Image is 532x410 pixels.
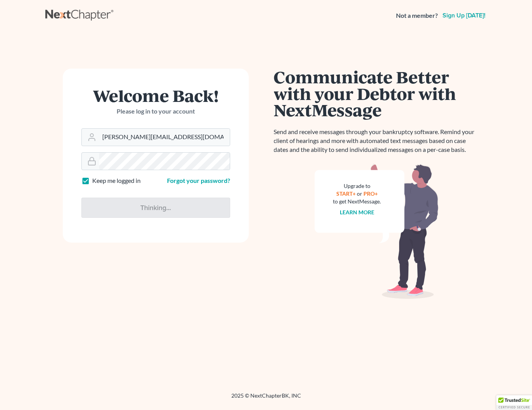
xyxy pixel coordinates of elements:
img: nextmessage_bg-59042aed3d76b12b5cd301f8e5b87938c9018125f34e5fa2b7a6b67550977c72.svg [315,164,439,299]
a: Forgot your password? [167,177,230,184]
a: Learn more [340,209,374,215]
strong: Not a member? [396,11,438,20]
a: Sign up [DATE]! [441,12,487,19]
h1: Welcome Back! [81,87,230,104]
p: Send and receive messages through your bankruptcy software. Remind your client of hearings and mo... [274,127,479,154]
label: Keep me logged in [92,176,141,185]
input: Email Address [99,129,230,146]
div: Upgrade to [333,182,381,190]
a: START+ [336,190,356,197]
p: Please log in to your account [81,107,230,116]
input: Thinking... [81,198,230,218]
a: PRO+ [363,190,378,197]
h1: Communicate Better with your Debtor with NextMessage [274,69,479,118]
div: TrustedSite Certified [496,395,532,410]
div: 2025 © NextChapterBK, INC [45,392,487,406]
div: to get NextMessage. [333,198,381,205]
span: or [357,190,362,197]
